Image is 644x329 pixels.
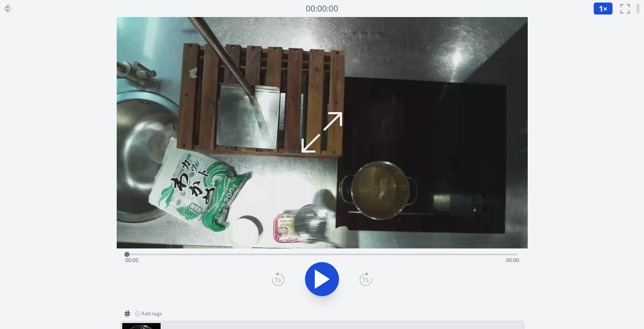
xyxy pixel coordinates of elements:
[599,3,603,14] span: 1
[141,310,162,317] span: Add tags
[131,307,166,320] button: Add tags
[306,3,338,15] a: 00:00:00
[506,257,519,264] span: 00:00
[593,2,613,15] button: 1×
